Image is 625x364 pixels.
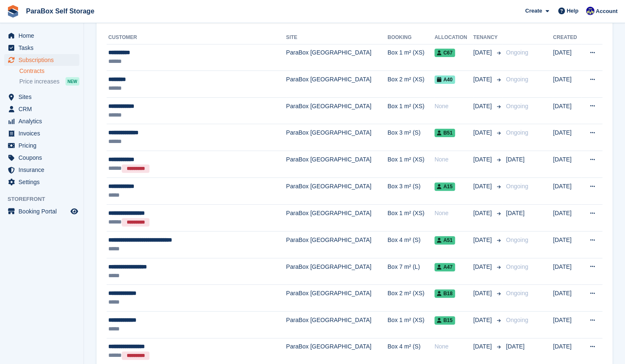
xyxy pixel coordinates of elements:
td: ParaBox [GEOGRAPHIC_DATA] [286,231,387,258]
a: menu [4,30,79,42]
td: [DATE] [553,71,581,98]
td: Box 3 m² (S) [387,124,434,151]
td: ParaBox [GEOGRAPHIC_DATA] [286,71,387,98]
td: ParaBox [GEOGRAPHIC_DATA] [286,258,387,285]
span: CRM [18,103,69,115]
span: B51 [434,129,455,137]
td: Box 7 m² (L) [387,258,434,285]
td: Box 3 m² (S) [387,178,434,205]
a: menu [4,127,79,139]
span: Ongoing [506,129,528,136]
span: Create [525,7,542,15]
span: A51 [434,236,455,244]
span: Ongoing [506,237,528,243]
td: ParaBox [GEOGRAPHIC_DATA] [286,311,387,338]
th: Customer [107,31,286,44]
a: menu [4,103,79,115]
a: Price increases NEW [19,77,79,86]
td: [DATE] [553,151,581,178]
span: Storefront [8,195,84,203]
span: [DATE] [473,75,493,84]
a: menu [4,115,79,127]
span: Analytics [18,115,69,127]
a: menu [4,42,79,54]
td: ParaBox [GEOGRAPHIC_DATA] [286,97,387,124]
td: Box 2 m² (XS) [387,285,434,312]
a: menu [4,140,79,151]
td: ParaBox [GEOGRAPHIC_DATA] [286,44,387,71]
a: Preview store [69,206,79,216]
th: Tenancy [473,31,502,44]
span: Home [18,30,69,42]
span: Ongoing [506,290,528,296]
span: Coupons [18,152,69,164]
span: [DATE] [506,156,524,163]
span: Invoices [18,127,69,139]
div: None [434,209,473,218]
th: Site [286,31,387,44]
td: [DATE] [553,97,581,124]
span: A40 [434,75,455,84]
span: [DATE] [506,210,524,216]
th: Booking [387,31,434,44]
span: [DATE] [473,128,493,137]
td: [DATE] [553,285,581,312]
span: Price increases [19,78,60,86]
a: menu [4,176,79,188]
div: None [434,342,473,351]
span: Subscriptions [18,54,69,66]
span: Booking Portal [18,205,69,217]
td: Box 1 m² (XS) [387,151,434,178]
div: None [434,102,473,111]
td: [DATE] [553,124,581,151]
span: Ongoing [506,103,528,109]
td: Box 1 m² (XS) [387,97,434,124]
td: Box 1 m² (XS) [387,44,434,71]
td: ParaBox [GEOGRAPHIC_DATA] [286,151,387,178]
span: Ongoing [506,183,528,190]
a: Contracts [19,67,79,75]
img: stora-icon-8386f47178a22dfd0bd8f6a31ec36ba5ce8667c1dd55bd0f319d3a0aa187defe.svg [7,5,19,18]
img: Gaspard Frey [586,7,594,15]
th: Allocation [434,31,473,44]
td: ParaBox [GEOGRAPHIC_DATA] [286,178,387,205]
a: menu [4,205,79,217]
span: [DATE] [473,289,493,298]
a: menu [4,152,79,164]
span: Pricing [18,140,69,151]
span: Ongoing [506,317,528,323]
td: Box 1 m² (XS) [387,311,434,338]
span: B18 [434,289,455,298]
span: Settings [18,176,69,188]
td: [DATE] [553,44,581,71]
td: [DATE] [553,258,581,285]
td: ParaBox [GEOGRAPHIC_DATA] [286,204,387,231]
a: menu [4,164,79,176]
span: [DATE] [473,209,493,218]
span: [DATE] [473,263,493,271]
span: [DATE] [506,343,524,350]
span: Sites [18,91,69,103]
span: B15 [434,316,455,325]
span: Insurance [18,164,69,176]
td: ParaBox [GEOGRAPHIC_DATA] [286,285,387,312]
span: Ongoing [506,76,528,83]
a: ParaBox Self Storage [23,4,98,18]
span: Tasks [18,42,69,54]
div: None [434,155,473,164]
span: C67 [434,49,455,57]
span: [DATE] [473,236,493,244]
span: Ongoing [506,263,528,270]
td: [DATE] [553,178,581,205]
span: Ongoing [506,49,528,56]
span: [DATE] [473,48,493,57]
span: [DATE] [473,342,493,351]
td: Box 1 m² (XS) [387,204,434,231]
span: [DATE] [473,316,493,325]
td: [DATE] [553,231,581,258]
div: NEW [65,77,79,86]
span: [DATE] [473,182,493,191]
a: menu [4,91,79,103]
th: Created [553,31,581,44]
span: Account [596,7,617,16]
